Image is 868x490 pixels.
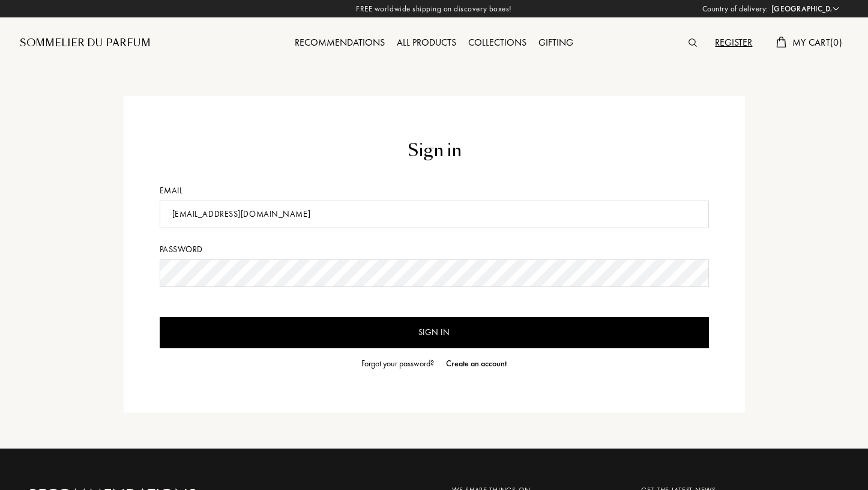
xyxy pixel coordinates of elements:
[160,138,709,163] div: Sign in
[289,36,391,49] a: Recommendations
[160,243,709,256] div: Password
[462,36,532,49] a: Collections
[709,36,758,49] a: Register
[709,35,758,51] div: Register
[702,3,768,15] span: Country of delivery:
[776,37,786,47] img: cart.svg
[391,36,462,49] a: All products
[361,357,434,370] div: Forgot your password?
[532,36,579,49] a: Gifting
[289,35,391,51] div: Recommendations
[689,38,697,47] img: search_icn.svg
[446,357,507,370] div: Create an account
[532,35,579,51] div: Gifting
[160,201,709,228] input: Email
[792,36,842,49] span: My Cart ( 0 )
[391,35,462,51] div: All products
[20,36,151,50] a: Sommelier du Parfum
[160,184,709,197] div: Email
[440,357,507,370] a: Create an account
[160,317,709,348] input: Sign in
[462,35,532,51] div: Collections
